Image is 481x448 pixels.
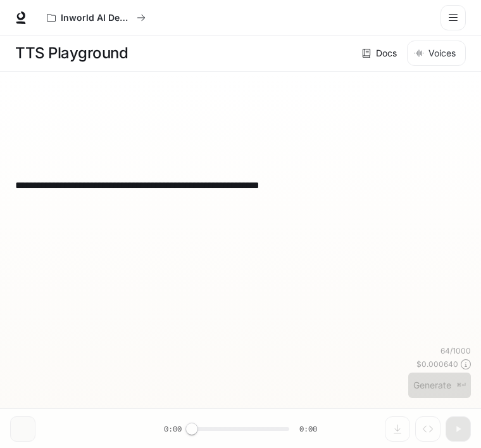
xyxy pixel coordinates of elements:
[359,41,402,66] a: Docs
[15,41,128,66] h1: TTS Playground
[440,5,466,30] button: open drawer
[416,359,458,369] p: $ 0.000640
[407,41,466,66] button: Voices
[440,345,471,356] p: 64 / 1000
[41,5,151,30] button: All workspaces
[61,13,132,23] p: Inworld AI Demos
